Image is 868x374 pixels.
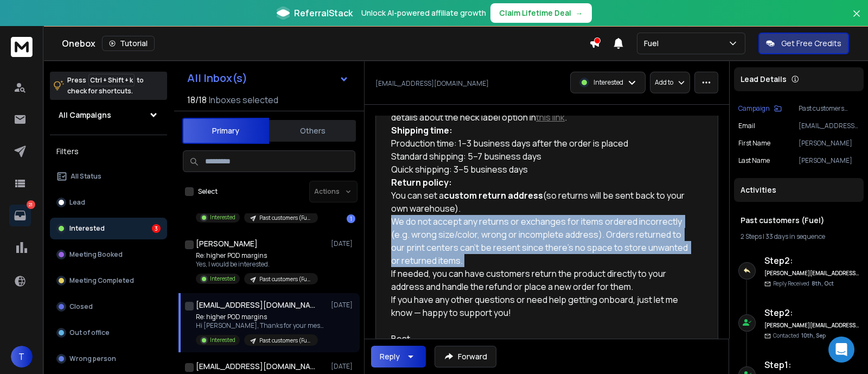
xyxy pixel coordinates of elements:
span: 10th, Sep [801,332,826,339]
button: Forward [435,346,496,367]
span: ReferralStack [294,7,353,20]
h1: [EMAIL_ADDRESS][DOMAIN_NAME] [196,300,315,310]
div: You can set a (so returns will be sent back to your own warehouse). We do not accept any returns ... [391,176,694,293]
p: Past customers (Fuel) [799,104,859,113]
p: Get Free Credits [781,38,841,49]
span: 18 / 18 [187,93,207,106]
p: Re: higher POD margins [196,251,318,260]
h3: Filters [50,144,167,159]
h6: [PERSON_NAME][EMAIL_ADDRESS][DOMAIN_NAME] [764,269,859,277]
p: Interested [210,336,235,344]
button: T [11,346,33,367]
strong: Return policy: [391,176,452,188]
button: Tutorial [102,36,155,51]
button: Meeting Booked [50,244,167,265]
button: Interested3 [50,218,167,239]
div: If you have any other questions or need help getting onboard, just let me know — happy to support... [391,293,694,319]
h1: All Inbox(s) [187,73,247,84]
p: Past customers (Fuel) [259,337,311,345]
span: → [576,8,583,18]
div: Standard shipping: 5–7 business days [391,150,694,163]
div: Activities [734,178,864,202]
button: Wrong person [50,348,167,370]
p: Lead Details [741,74,787,85]
div: Reply [380,351,400,362]
p: Re: higher POD margins [196,313,326,321]
p: Press to check for shortcuts. [67,75,144,97]
div: 1 [347,214,355,223]
strong: Shipping time: [391,124,452,136]
p: Contacted [773,332,826,340]
div: 3 [152,224,161,233]
p: [DATE] [331,301,355,309]
button: Campaign [738,104,782,113]
button: Close banner [850,7,864,33]
button: All Status [50,166,167,187]
p: Wrong person [69,354,116,363]
h1: All Campaigns [59,110,111,121]
p: Closed [69,302,93,311]
label: Select [198,187,218,196]
span: Ctrl + Shift + k [88,74,135,86]
p: Meeting Booked [69,250,123,259]
p: [PERSON_NAME] [799,156,859,165]
span: 8th, Oct [812,280,834,287]
a: 21 [9,205,31,226]
h6: Step 2 : [764,306,859,319]
button: Reply [371,346,426,367]
button: Others [269,119,356,143]
p: Reply Received [773,280,834,288]
p: Past customers (Fuel) [259,214,311,222]
p: Meeting Completed [69,276,134,285]
p: [DATE] [331,239,355,248]
p: Out of office [69,328,110,337]
span: 33 days in sequence [765,232,825,241]
button: All Campaigns [50,104,167,126]
h6: Step 2 : [764,254,859,267]
button: All Inbox(s) [178,67,358,89]
p: Add to [655,78,673,87]
button: Get Free Credits [758,33,849,54]
h1: [EMAIL_ADDRESS][DOMAIN_NAME] [196,361,315,372]
p: 21 [27,200,35,209]
p: Last Name [738,156,770,165]
h1: [PERSON_NAME] [196,238,258,249]
p: [DATE] [331,362,355,371]
p: Unlock AI-powered affiliate growth [361,8,486,18]
button: Out of office [50,322,167,344]
p: Email [738,122,755,130]
p: Interested [593,78,623,87]
button: Primary [182,118,269,144]
button: Claim Lifetime Deal→ [490,3,592,23]
h3: Inboxes selected [209,93,278,106]
p: [PERSON_NAME] [799,139,859,148]
p: First Name [738,139,770,148]
a: this link [536,111,565,123]
p: Lead [69,198,85,207]
strong: custom return address [444,189,543,201]
div: Best, [PERSON_NAME] [391,332,694,358]
button: Meeting Completed [50,270,167,291]
h1: Past customers (Fuel) [741,215,857,226]
p: Campaign [738,104,770,113]
p: Interested [69,224,105,233]
p: [EMAIL_ADDRESS][DOMAIN_NAME] [799,122,859,130]
div: Quick shipping: 3–5 business days [391,163,694,176]
button: Closed [50,296,167,318]
h6: [PERSON_NAME][EMAIL_ADDRESS][DOMAIN_NAME] [764,321,859,329]
p: All Status [71,172,101,181]
div: Onebox [62,36,589,51]
p: Yes, I would be interested. [196,260,318,269]
p: [EMAIL_ADDRESS][DOMAIN_NAME] [375,79,489,88]
button: Lead [50,192,167,213]
p: Past customers (Fuel) [259,275,311,283]
p: Interested [210,275,235,283]
p: Hi [PERSON_NAME], Thanks for your message! I’ve [196,321,326,330]
div: | [741,232,857,241]
span: 2 Steps [741,232,762,241]
p: Fuel [644,38,663,49]
p: Interested [210,213,235,221]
